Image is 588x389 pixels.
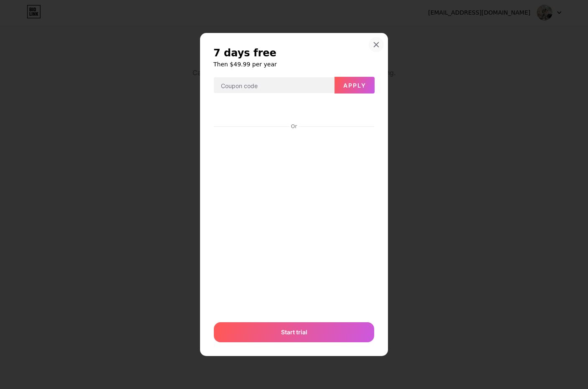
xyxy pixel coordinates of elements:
[289,123,299,130] div: Or
[212,131,376,314] iframe: Bảo mật khung nhập liệu thanh toán
[335,77,375,93] button: Apply
[213,60,375,68] h6: Then $49.99 per year
[213,46,276,60] span: 7 days free
[214,101,374,121] iframe: Bảo mật khung nút thanh toán
[281,328,307,336] span: Start trial
[343,82,366,89] span: Apply
[214,77,334,94] input: Coupon code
